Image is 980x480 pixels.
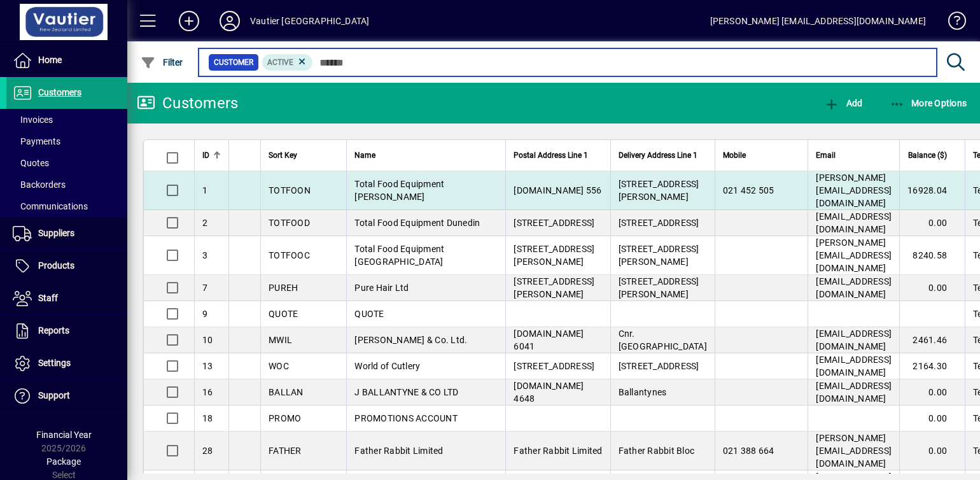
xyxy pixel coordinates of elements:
[816,328,892,351] span: [EMAIL_ADDRESS][DOMAIN_NAME]
[619,328,707,351] span: Cnr. [GEOGRAPHIC_DATA]
[269,335,292,345] span: MWIL
[38,260,74,271] span: Products
[269,250,310,260] span: TOTFOOC
[619,179,699,202] span: [STREET_ADDRESS][PERSON_NAME]
[619,276,699,299] span: [STREET_ADDRESS][PERSON_NAME]
[619,446,695,456] span: Father Rabbit Bloc
[619,244,699,267] span: [STREET_ADDRESS][PERSON_NAME]
[269,218,310,228] span: TOTFOOD
[202,446,213,456] span: 28
[354,283,409,293] span: Pure Hair Ltd
[619,218,699,228] span: [STREET_ADDRESS]
[141,57,183,67] span: Filter
[6,109,127,131] a: Invoices
[6,152,127,174] a: Quotes
[13,115,53,125] span: Invoices
[710,11,926,31] div: [PERSON_NAME] [EMAIL_ADDRESS][DOMAIN_NAME]
[6,380,127,412] a: Support
[899,379,965,406] td: 0.00
[824,98,862,108] span: Add
[6,131,127,152] a: Payments
[38,228,74,238] span: Suppliers
[46,456,81,467] span: Package
[38,87,81,97] span: Customers
[269,185,311,195] span: TOTFOON
[269,309,298,319] span: QUOTE
[514,361,594,371] span: [STREET_ADDRESS]
[38,55,62,65] span: Home
[907,148,958,162] div: Balance ($)
[899,327,965,353] td: 2461.46
[816,148,836,162] span: Email
[38,358,71,368] span: Settings
[202,148,221,162] div: ID
[899,406,965,432] td: 0.00
[723,185,774,195] span: 021 452 505
[354,218,480,228] span: Total Food Equipment Dunedin
[354,148,498,162] div: Name
[514,148,588,162] span: Postal Address Line 1
[13,201,88,211] span: Communications
[908,148,947,162] span: Balance ($)
[354,148,375,162] span: Name
[209,10,250,32] button: Profile
[269,148,297,162] span: Sort Key
[816,381,892,404] span: [EMAIL_ADDRESS][DOMAIN_NAME]
[36,430,92,440] span: Financial Year
[354,361,420,371] span: World of Cutlery
[939,3,964,44] a: Knowledge Base
[354,446,443,456] span: Father Rabbit Limited
[354,179,444,202] span: Total Food Equipment [PERSON_NAME]
[816,433,892,469] span: [PERSON_NAME][EMAIL_ADDRESS][DOMAIN_NAME]
[13,136,60,146] span: Payments
[250,11,369,31] div: Vautier [GEOGRAPHIC_DATA]
[354,387,458,397] span: J BALLANTYNE & CO LTD
[6,195,127,217] a: Communications
[723,148,801,162] div: Mobile
[723,148,746,162] span: Mobile
[899,432,965,470] td: 0.00
[269,387,304,397] span: BALLAN
[514,185,601,195] span: [DOMAIN_NAME] 556
[6,45,127,76] a: Home
[890,98,967,108] span: More Options
[202,148,209,162] span: ID
[6,283,127,314] a: Staff
[269,446,302,456] span: FATHER
[13,158,49,168] span: Quotes
[899,353,965,379] td: 2164.30
[514,244,594,267] span: [STREET_ADDRESS][PERSON_NAME]
[899,275,965,301] td: 0.00
[202,283,207,293] span: 7
[816,237,892,273] span: [PERSON_NAME][EMAIL_ADDRESS][DOMAIN_NAME]
[354,335,467,345] span: [PERSON_NAME] & Co. Ltd.
[816,211,892,234] span: [EMAIL_ADDRESS][DOMAIN_NAME]
[137,51,186,74] button: Filter
[899,210,965,236] td: 0.00
[13,180,66,190] span: Backorders
[821,92,865,115] button: Add
[6,315,127,347] a: Reports
[169,10,209,32] button: Add
[214,56,253,69] span: Customer
[202,185,207,195] span: 1
[6,174,127,195] a: Backorders
[202,335,213,345] span: 10
[514,276,594,299] span: [STREET_ADDRESS][PERSON_NAME]
[816,148,892,162] div: Email
[514,381,584,404] span: [DOMAIN_NAME] 4648
[886,92,970,115] button: More Options
[723,446,774,456] span: 021 388 664
[6,250,127,282] a: Products
[137,93,238,113] div: Customers
[202,387,213,397] span: 16
[514,446,602,456] span: Father Rabbit Limited
[6,218,127,250] a: Suppliers
[899,171,965,210] td: 16928.04
[202,361,213,371] span: 13
[202,413,213,423] span: 18
[816,355,892,378] span: [EMAIL_ADDRESS][DOMAIN_NAME]
[354,413,458,423] span: PROMOTIONS ACCOUNT
[514,328,584,351] span: [DOMAIN_NAME] 6041
[38,293,58,303] span: Staff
